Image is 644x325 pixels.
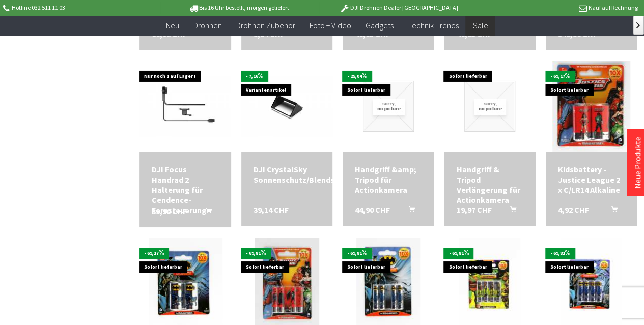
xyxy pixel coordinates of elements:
img: Handgriff &amp; Tripod für Actionkamera [363,81,414,132]
a: Drohnen Zubehör [229,15,302,36]
button: In den Warenkorb [498,29,522,42]
span: Gadgets [365,20,393,31]
img: DJI Focus Handrad 2 Halterung für Cendence-Fernsteuerung [139,76,231,137]
div: Handgriff &amp; Tripod für Actionkamera [355,164,422,195]
a: Technik-Trends [400,15,465,36]
p: DJI Drohnen Dealer [GEOGRAPHIC_DATA] [319,2,478,14]
button: In den Warenkorb [498,204,522,218]
span: 44,90 CHF [355,204,390,215]
span: 4,92 CHF [558,204,589,215]
span:  [636,22,640,28]
span: 19,97 CHF [456,204,491,215]
div: DJI CrystalSky Sonnenschutz/Blendschutz [254,164,320,185]
button: In den Warenkorb [193,29,218,42]
span: Neu [166,20,179,31]
a: Handgriff &amp; Tripod für Actionkamera 44,90 CHF In den Warenkorb [355,164,422,195]
p: Hotline 032 511 11 03 [1,2,160,14]
span: 39,90 CHF [152,206,187,216]
span: Foto + Video [310,20,351,31]
div: DJI Focus Handrad 2 Halterung für Cendence-Fernsteuerung [152,164,218,215]
div: Handgriff & Tripod Verlängerung für Actionkamera [456,164,523,205]
img: Handgriff & Tripod Verlängerung für Actionkamera [464,81,515,132]
a: Gadgets [358,15,400,36]
span: Sale [472,20,488,31]
a: Handgriff & Tripod Verlängerung für Actionkamera 19,97 CHF In den Warenkorb [456,164,523,205]
button: In den Warenkorb [599,204,624,218]
a: DJI CrystalSky Sonnenschutz/Blendschutz 39,14 CHF [254,164,320,185]
a: Sale [465,15,495,36]
button: In den Warenkorb [193,206,218,219]
a: Neu [159,15,186,36]
a: Neue Produkte [632,137,642,189]
span: Drohnen [193,20,222,31]
button: In den Warenkorb [396,29,421,42]
p: Kauf auf Rechnung [479,2,637,14]
span: Technik-Trends [407,20,458,31]
span: 39,14 CHF [254,204,289,215]
img: DJI CrystalSky Sonnenschutz/Blendschutz [241,76,332,137]
a: DJI Focus Handrad 2 Halterung für Cendence-Fernsteuerung 39,90 CHF In den Warenkorb [152,164,218,215]
img: Kidsbattery - Justice League 2 x C/LR14 Alkaline [552,61,630,152]
a: Kidsbattery - Justice League 2 x C/LR14 Alkaline 4,92 CHF In den Warenkorb [558,164,625,195]
a: Foto + Video [302,15,358,36]
span: Drohnen Zubehör [236,20,295,31]
div: Kidsbattery - Justice League 2 x C/LR14 Alkaline [558,164,625,195]
button: In den Warenkorb [599,29,624,42]
p: Bis 16 Uhr bestellt, morgen geliefert. [160,2,319,14]
button: In den Warenkorb [295,29,319,42]
button: In den Warenkorb [396,204,421,218]
a: Drohnen [186,15,229,36]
